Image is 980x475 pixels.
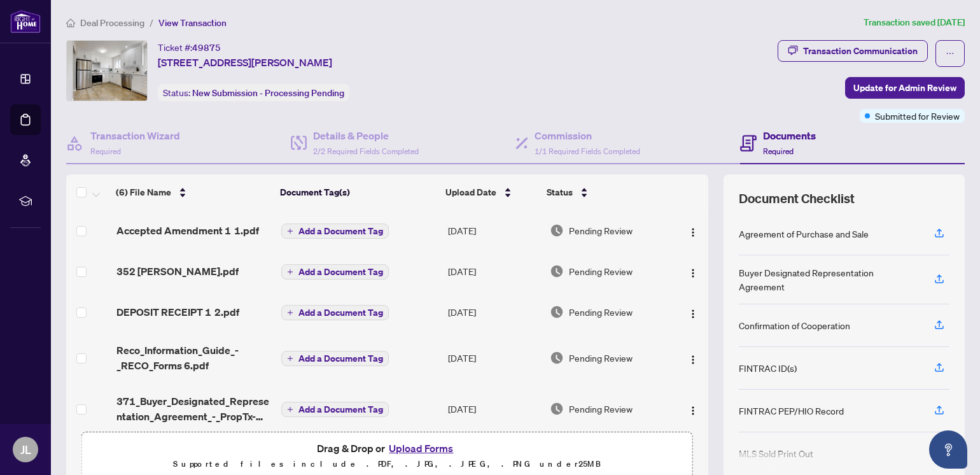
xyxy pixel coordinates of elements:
div: FINTRAC ID(s) [739,361,797,375]
span: Deal Processing [80,17,144,29]
button: Logo [683,220,703,241]
img: Logo [688,309,698,319]
span: New Submission - Processing Pending [192,87,344,99]
span: plus [287,269,293,275]
span: plus [287,309,293,316]
img: Logo [688,355,698,365]
button: Add a Document Tag [281,402,389,417]
span: 2/2 Required Fields Completed [313,146,419,156]
img: IMG-E12260525_1.jpg [67,41,147,101]
span: Add a Document Tag [298,354,383,363]
div: Ticket #: [158,40,221,55]
button: Add a Document Tag [281,350,389,367]
span: plus [287,228,293,234]
span: Reco_Information_Guide_-_RECO_Forms 6.pdf [116,343,271,373]
th: Status [542,174,668,210]
img: Document Status [550,223,564,237]
div: Confirmation of Cooperation [739,318,850,332]
div: Buyer Designated Representation Agreement [739,266,919,294]
span: Pending Review [569,402,633,416]
li: / [150,15,153,30]
div: MLS Sold Print Out [739,446,813,460]
article: Transaction saved [DATE] [864,15,965,30]
button: Logo [683,302,703,322]
span: JL [20,441,31,458]
button: Transaction Communication [778,40,928,62]
span: 352 [PERSON_NAME].pdf [116,264,239,279]
span: Pending Review [569,223,633,237]
span: View Transaction [158,17,227,29]
span: Document Checklist [739,190,855,208]
img: Document Status [550,402,564,416]
div: Agreement of Purchase and Sale [739,227,869,241]
button: Add a Document Tag [281,304,389,321]
img: Document Status [550,351,564,365]
button: Logo [683,348,703,368]
td: [DATE] [443,292,545,332]
span: ellipsis [946,49,955,58]
span: plus [287,406,293,413]
td: [DATE] [443,251,545,292]
h4: Transaction Wizard [90,128,180,143]
td: [DATE] [443,210,545,251]
span: plus [287,355,293,362]
span: Status [547,185,573,199]
span: home [66,18,75,27]
p: Supported files include .PDF, .JPG, .JPEG, .PNG under 25 MB [90,457,685,472]
span: [STREET_ADDRESS][PERSON_NAME] [158,55,332,70]
span: Upload Date [445,185,496,199]
button: Add a Document Tag [281,264,389,280]
h4: Documents [763,128,816,143]
button: Upload Forms [385,440,457,457]
td: [DATE] [443,383,545,434]
div: Transaction Communication [803,41,918,61]
button: Update for Admin Review [845,77,965,99]
button: Logo [683,261,703,281]
img: Logo [688,406,698,416]
span: Drag & Drop or [317,440,457,457]
span: Pending Review [569,351,633,365]
th: Upload Date [440,174,542,210]
img: Document Status [550,264,564,278]
button: Add a Document Tag [281,351,389,366]
button: Add a Document Tag [281,264,389,280]
span: Update for Admin Review [853,78,956,98]
img: Document Status [550,305,564,319]
button: Add a Document Tag [281,401,389,418]
span: Add a Document Tag [298,267,383,276]
button: Logo [683,399,703,419]
img: Logo [688,227,698,237]
img: Logo [688,268,698,278]
span: 1/1 Required Fields Completed [535,146,640,156]
span: Add a Document Tag [298,405,383,414]
span: Pending Review [569,264,633,278]
td: [DATE] [443,332,545,383]
span: Add a Document Tag [298,227,383,236]
div: FINTRAC PEP/HIO Record [739,404,844,418]
span: 49875 [192,42,221,53]
h4: Commission [535,128,640,143]
span: Required [90,146,121,156]
span: Add a Document Tag [298,308,383,317]
button: Open asap [929,430,967,469]
th: Document Tag(s) [275,174,440,210]
span: Required [763,146,794,156]
th: (6) File Name [111,174,274,210]
button: Add a Document Tag [281,305,389,320]
img: logo [10,10,41,33]
button: Add a Document Tag [281,223,389,239]
span: 371_Buyer_Designated_Representation_Agreement_-_PropTx-[PERSON_NAME] 1.pdf [116,393,271,424]
span: (6) File Name [116,185,171,199]
h4: Details & People [313,128,419,143]
button: Add a Document Tag [281,223,389,239]
div: Status: [158,84,349,101]
span: Accepted Amendment 1 1.pdf [116,223,259,238]
span: Pending Review [569,305,633,319]
span: Submitted for Review [875,109,960,123]
span: DEPOSIT RECEIPT 1 2.pdf [116,304,239,320]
